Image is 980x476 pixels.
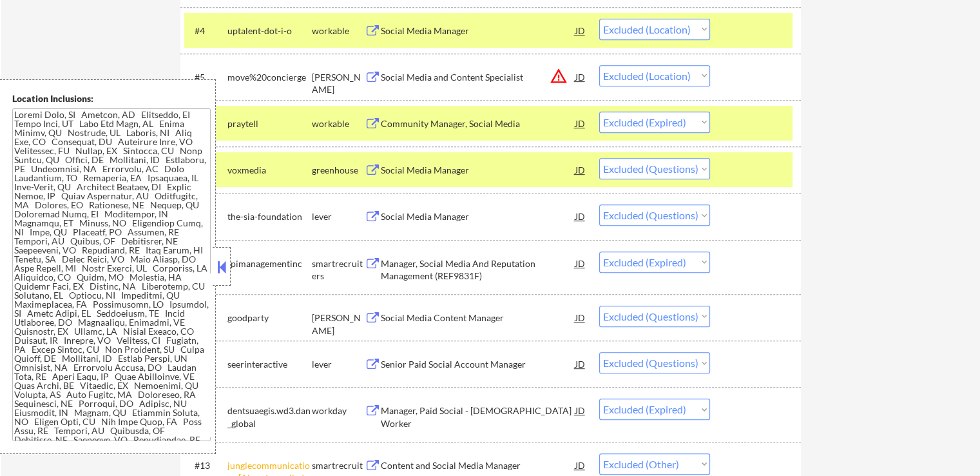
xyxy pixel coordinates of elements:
div: smartrecruiters [312,257,365,283]
div: Location Inclusions: [12,92,211,105]
div: move%20concierge [227,71,312,84]
div: seerinteractive [227,358,312,371]
div: JD [574,252,587,275]
div: #4 [195,25,217,37]
div: Senior Paid Social Account Manager [381,358,575,371]
div: #5 [195,71,217,84]
div: voxmedia [227,164,312,177]
div: lever [312,358,365,371]
div: dentsuaegis.wd3.dan_global [227,404,312,430]
div: Manager, Paid Social - [DEMOGRAPHIC_DATA] Worker [381,404,575,430]
div: JD [574,352,587,375]
button: warning_amber [550,67,568,85]
div: JD [574,158,587,181]
div: workday [312,404,365,417]
div: greenhouse [312,164,365,177]
div: Content and Social Media Manager [381,459,575,472]
div: JD [574,204,587,228]
div: uptalent-dot-i-o [227,25,312,37]
div: the-sia-foundation [227,210,312,223]
div: JD [574,19,587,42]
div: JD [574,65,587,88]
div: praytell [227,117,312,130]
div: workable [312,117,365,130]
div: [PERSON_NAME] [312,71,365,96]
div: Social Media Manager [381,164,575,177]
div: workable [312,25,365,37]
div: fpimanagementinc [227,257,312,270]
div: Social Media Content Manager [381,312,575,324]
div: Community Manager, Social Media [381,117,575,130]
div: Social Media Manager [381,25,575,37]
div: JD [574,399,587,422]
div: Manager, Social Media And Reputation Management (REF9831F) [381,257,575,283]
div: Social Media Manager [381,210,575,223]
div: #13 [195,459,217,472]
div: [PERSON_NAME] [312,312,365,337]
div: goodparty [227,312,312,324]
div: JD [574,112,587,135]
div: Social Media and Content Specialist [381,71,575,84]
div: JD [574,306,587,329]
div: lever [312,210,365,223]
